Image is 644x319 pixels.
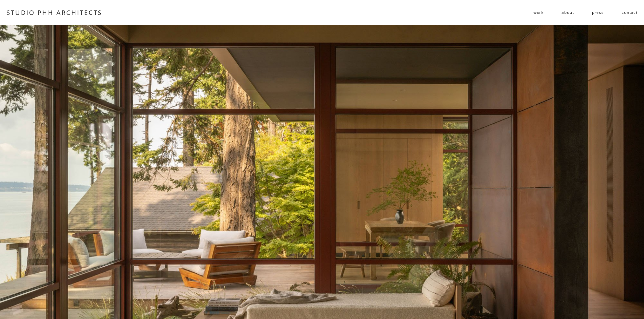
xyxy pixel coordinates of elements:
[562,7,574,18] a: about
[6,8,102,17] a: STUDIO PHH ARCHITECTS
[592,7,604,18] a: press
[533,7,544,18] a: folder dropdown
[533,7,544,17] span: work
[622,7,638,18] a: contact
